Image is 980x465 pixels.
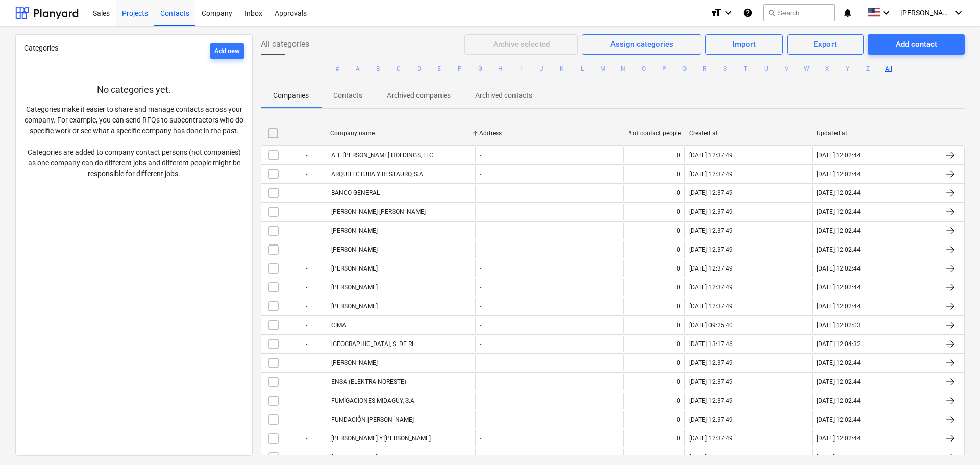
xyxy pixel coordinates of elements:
[677,170,680,178] div: 0
[689,170,733,178] div: [DATE] 12:37:49
[880,7,892,19] i: keyboard_arrow_down
[286,374,327,390] div: -
[480,284,481,291] div: -
[868,34,965,55] button: Add contact
[372,63,384,75] button: B
[582,34,701,55] button: Assign categories
[331,284,378,291] div: [PERSON_NAME]
[689,265,733,272] div: [DATE] 12:37:49
[842,63,854,75] button: Y
[576,63,589,75] button: L
[817,189,861,197] div: [DATE] 12:02:44
[331,435,431,442] div: [PERSON_NAME] Y [PERSON_NAME]
[480,303,481,310] div: -
[817,416,861,423] div: [DATE] 12:02:44
[689,152,733,159] div: [DATE] 12:37:49
[900,9,951,17] span: [PERSON_NAME]
[331,265,378,272] div: [PERSON_NAME]
[433,63,446,75] button: E
[480,246,481,253] div: -
[331,152,433,159] div: A.T. [PERSON_NAME] HOLDINGS, LLC
[454,63,466,75] button: F
[393,63,405,75] button: C
[286,355,327,371] div: -
[705,34,782,55] button: Import
[24,104,244,179] p: Categories make it easier to share and manage contacts across your company. For example, you can ...
[677,152,680,159] div: 0
[331,454,378,461] div: [PERSON_NAME]
[331,359,378,366] div: [PERSON_NAME]
[677,359,680,366] div: 0
[677,378,680,385] div: 0
[331,63,344,75] button: #
[719,63,731,75] button: S
[817,303,861,310] div: [DATE] 12:02:44
[689,435,733,442] div: [DATE] 12:37:49
[689,416,733,423] div: [DATE] 12:37:49
[286,336,327,352] div: -
[929,416,980,465] iframe: Chat Widget
[638,63,650,75] button: O
[515,63,527,75] button: I
[689,227,733,234] div: [DATE] 12:37:49
[677,246,680,253] div: 0
[387,90,451,101] p: Archived companies
[817,359,861,366] div: [DATE] 12:02:44
[333,90,362,101] p: Contacts
[883,63,895,75] button: All
[286,166,327,182] div: -
[677,435,680,442] div: 0
[556,63,568,75] button: K
[480,322,481,329] div: -
[480,416,481,423] div: -
[677,189,680,197] div: 0
[24,44,58,52] span: Categories
[862,63,874,75] button: Z
[610,38,673,51] div: Assign categories
[210,43,244,59] button: Add new
[677,397,680,404] div: 0
[740,63,752,75] button: T
[331,322,346,329] div: CIMA
[689,130,808,137] div: Created at
[817,208,861,215] div: [DATE] 12:02:44
[689,208,733,215] div: [DATE] 12:37:49
[677,208,680,215] div: 0
[352,63,364,75] button: A
[743,7,753,19] i: Knowledge base
[689,246,733,253] div: [DATE] 12:37:49
[843,7,853,19] i: notifications
[780,63,793,75] button: V
[286,204,327,220] div: -
[286,147,327,163] div: -
[677,284,680,291] div: 0
[617,63,629,75] button: N
[24,84,244,96] p: No categories yet.
[817,340,861,348] div: [DATE] 12:04:32
[710,7,722,19] i: format_size
[732,38,756,51] div: Import
[286,223,327,239] div: -
[689,340,733,348] div: [DATE] 13:17:46
[331,378,406,385] div: ENSA (ELEKTRA NORESTE)
[817,170,861,178] div: [DATE] 12:02:44
[817,265,861,272] div: [DATE] 12:02:44
[480,340,481,348] div: -
[722,7,734,19] i: keyboard_arrow_down
[286,393,327,409] div: -
[474,63,486,75] button: G
[801,63,813,75] button: W
[817,152,861,159] div: [DATE] 12:02:44
[331,189,380,197] div: BANCO GENERAL
[480,397,481,404] div: -
[480,378,481,385] div: -
[331,208,426,215] div: [PERSON_NAME] [PERSON_NAME]
[678,63,691,75] button: Q
[535,63,548,75] button: J
[817,435,861,442] div: [DATE] 12:02:44
[286,411,327,428] div: -
[413,63,425,75] button: D
[689,303,733,310] div: [DATE] 12:37:49
[768,9,776,17] span: search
